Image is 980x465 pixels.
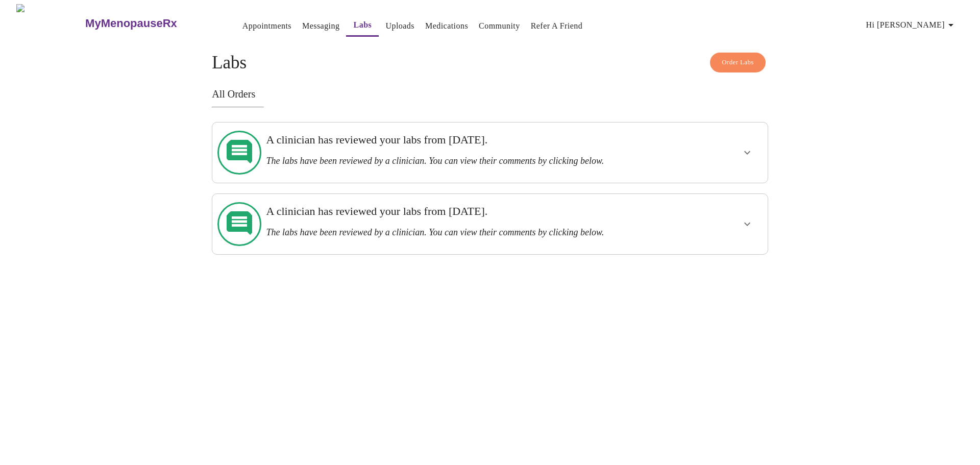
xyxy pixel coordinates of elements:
[266,156,660,166] h3: The labs have been reviewed by a clinician. You can view their comments by clicking below.
[385,19,414,33] a: Uploads
[479,19,520,33] a: Community
[866,18,957,32] span: Hi [PERSON_NAME]
[238,16,296,36] button: Appointments
[381,16,419,36] button: Uploads
[212,53,768,73] h4: Labs
[346,15,379,37] button: Labs
[242,19,291,33] a: Appointments
[266,133,660,146] h3: A clinician has reviewed your labs from [DATE].
[16,4,84,42] img: MyMenopauseRx Logo
[722,57,754,68] span: Order Labs
[735,140,759,165] button: show more
[266,205,660,218] h3: A clinician has reviewed your labs from [DATE].
[298,16,344,36] button: Messaging
[735,212,759,236] button: show more
[212,88,768,100] h3: All Orders
[302,19,339,33] a: Messaging
[862,15,961,35] button: Hi [PERSON_NAME]
[425,19,468,33] a: Medications
[85,17,177,30] h3: MyMenopauseRx
[421,16,472,36] button: Medications
[354,18,372,32] a: Labs
[266,227,660,238] h3: The labs have been reviewed by a clinician. You can view their comments by clicking below.
[475,16,524,36] button: Community
[527,16,587,36] button: Refer a Friend
[84,6,218,41] a: MyMenopauseRx
[710,53,766,72] button: Order Labs
[531,19,583,33] a: Refer a Friend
